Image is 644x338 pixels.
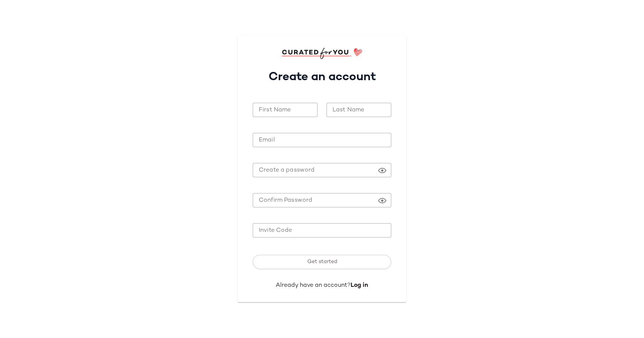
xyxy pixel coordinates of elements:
[253,255,391,269] button: Get started
[282,48,363,59] img: cfy_login_logo.DGdB1djN.svg
[253,59,391,91] h1: Create an account
[307,259,337,265] span: Get started
[276,282,351,289] span: Already have an account?
[351,282,368,289] a: Log in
